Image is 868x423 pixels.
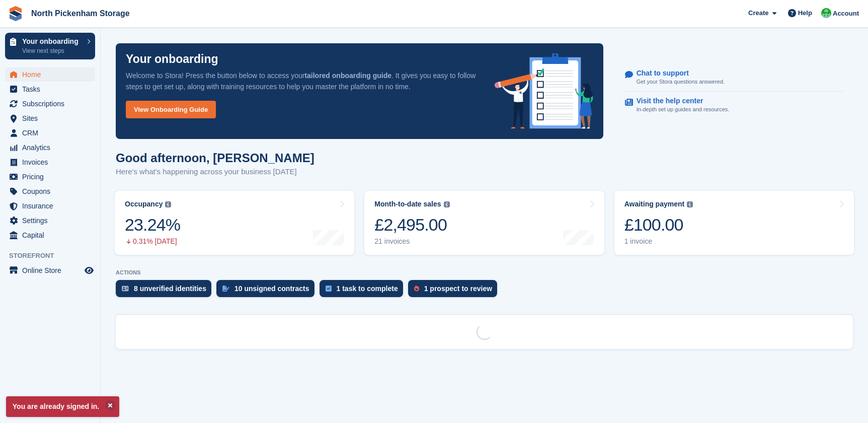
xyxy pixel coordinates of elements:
[27,5,134,22] a: North Pickenham Storage
[22,199,83,213] span: Insurance
[83,264,95,276] a: Preview store
[9,251,100,261] span: Storefront
[216,280,320,302] a: 10 unsigned contracts
[424,285,492,293] div: 1 prospect to review
[22,155,83,169] span: Invoices
[5,33,95,59] a: Your onboarding View next steps
[5,170,95,184] a: menu
[22,67,83,82] span: Home
[5,111,95,125] a: menu
[414,286,419,292] img: prospect-51fa495bee0391a8d652442698ab0144808aea92771e9ea1ae160a38d050c398.svg
[134,285,206,293] div: 8 unverified identities
[22,263,83,277] span: Online Store
[624,237,693,246] div: 1 invoice
[6,396,119,417] p: You are already signed in.
[234,285,309,293] div: 10 unsigned contracts
[116,269,853,276] p: ACTIONS
[5,82,95,96] a: menu
[833,9,859,19] span: Account
[748,8,768,18] span: Create
[444,201,450,207] img: icon-info-grey-7440780725fd019a000dd9b08b2336e03edf1995a4989e88bcd33f0948082b44.svg
[408,280,502,302] a: 1 prospect to review
[637,69,717,78] p: Chat to support
[126,101,216,118] a: View Onboarding Guide
[320,280,408,302] a: 1 task to complete
[22,111,83,125] span: Sites
[625,92,843,119] a: Visit the help center In-depth set up guides and resources.
[5,214,95,228] a: menu
[687,201,693,207] img: icon-info-grey-7440780725fd019a000dd9b08b2336e03edf1995a4989e88bcd33f0948082b44.svg
[5,184,95,198] a: menu
[22,97,83,111] span: Subscriptions
[5,263,95,277] a: menu
[637,105,730,114] p: In-depth set up guides and resources.
[495,53,593,129] img: onboarding-info-6c161a55d2c0e0a8cae90662b2fe09162a5109e8cc188191df67fb4f79e88e88.svg
[165,201,171,207] img: icon-info-grey-7440780725fd019a000dd9b08b2336e03edf1995a4989e88bcd33f0948082b44.svg
[125,237,180,246] div: 0.31% [DATE]
[126,70,479,92] p: Welcome to Stora! Press the button below to access your . It gives you easy to follow steps to ge...
[337,285,398,293] div: 1 task to complete
[614,191,854,255] a: Awaiting payment £100.00 1 invoice
[222,286,229,292] img: contract_signature_icon-13c848040528278c33f63329250d36e43548de30e8caae1d1a13099fd9432cc5.svg
[374,215,449,235] div: £2,495.00
[326,286,332,292] img: task-75834270c22a3079a89374b754ae025e5fb1db73e45f91037f5363f120a921f8.svg
[116,166,314,178] p: Here's what's happening across your business [DATE]
[5,67,95,82] a: menu
[22,228,83,242] span: Capital
[22,140,83,155] span: Analytics
[125,200,163,208] div: Occupancy
[5,155,95,169] a: menu
[122,286,129,292] img: verify_identity-adf6edd0f0f0b5bbfe63781bf79b02c33cf7c696d77639b501bdc392416b5a36.svg
[22,214,83,228] span: Settings
[125,215,180,235] div: 23.24%
[8,6,23,21] img: stora-icon-8386f47178a22dfd0bd8f6a31ec36ba5ce8667c1dd55bd0f319d3a0aa187defe.svg
[22,82,83,96] span: Tasks
[22,126,83,140] span: CRM
[624,215,693,235] div: £100.00
[116,280,216,302] a: 8 unverified identities
[5,126,95,140] a: menu
[5,140,95,155] a: menu
[625,64,843,92] a: Chat to support Get your Stora questions answered.
[637,97,722,105] p: Visit the help center
[22,38,82,45] p: Your onboarding
[22,46,82,55] p: View next steps
[115,191,354,255] a: Occupancy 23.24% 0.31% [DATE]
[374,200,441,208] div: Month-to-date sales
[5,199,95,213] a: menu
[798,8,812,18] span: Help
[5,228,95,242] a: menu
[22,184,83,198] span: Coupons
[624,200,685,208] div: Awaiting payment
[126,53,218,65] p: Your onboarding
[304,72,391,80] strong: tailored onboarding guide
[374,237,449,246] div: 21 invoices
[364,191,604,255] a: Month-to-date sales £2,495.00 21 invoices
[637,78,725,86] p: Get your Stora questions answered.
[821,8,831,18] img: Chris Gulliver
[22,170,83,184] span: Pricing
[116,151,314,165] h1: Good afternoon, [PERSON_NAME]
[5,97,95,111] a: menu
